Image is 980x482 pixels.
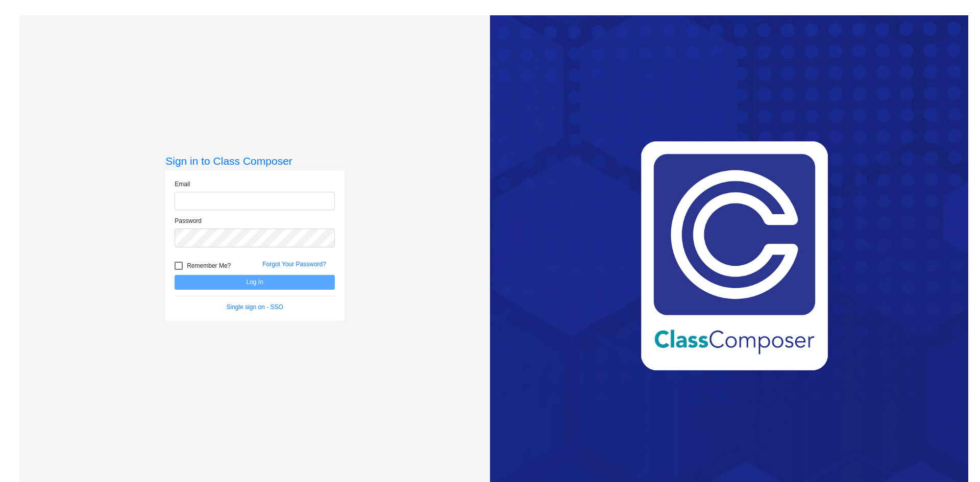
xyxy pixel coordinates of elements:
[175,216,202,225] label: Password
[227,303,283,311] a: Single sign on - SSO
[262,261,326,268] a: Forgot Your Password?
[175,180,190,189] label: Email
[165,155,344,167] h3: Sign in to Class Composer
[175,275,335,290] button: Log In
[187,260,231,272] span: Remember Me?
